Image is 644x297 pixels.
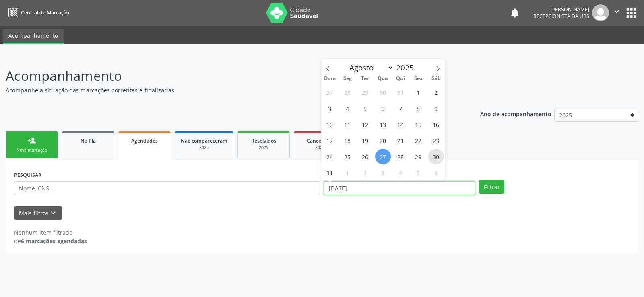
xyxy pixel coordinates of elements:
a: Central de Marcação [6,6,69,19]
span: Agosto 18, 2025 [340,133,355,148]
input: Nome, CNS [14,181,320,195]
i:  [612,7,621,16]
span: Agosto 7, 2025 [393,100,409,116]
div: 2025 [300,145,340,151]
strong: 6 marcações agendadas [21,237,87,245]
span: Agosto 12, 2025 [357,117,373,132]
p: Acompanhe a situação das marcações correntes e finalizadas [6,86,448,94]
span: Setembro 1, 2025 [340,165,355,180]
span: Agosto 6, 2025 [375,100,391,116]
span: Agosto 29, 2025 [411,149,426,164]
span: Julho 30, 2025 [375,84,391,100]
span: Agosto 3, 2025 [322,100,338,116]
span: Não compareceram [181,137,227,144]
button: Mais filtroskeyboard_arrow_down [14,206,62,220]
span: Julho 29, 2025 [357,84,373,100]
span: Agosto 19, 2025 [357,133,373,148]
span: Agosto 10, 2025 [322,117,338,132]
span: Setembro 3, 2025 [375,165,391,180]
button: Filtrar [479,180,504,194]
span: Sáb [427,76,445,81]
span: Agosto 5, 2025 [357,100,373,116]
span: Setembro 4, 2025 [393,165,409,180]
span: Agosto 13, 2025 [375,117,391,132]
span: Agosto 11, 2025 [340,117,355,132]
button: notifications [509,7,520,18]
div: Nenhum item filtrado [14,228,87,237]
p: Acompanhamento [6,66,448,86]
span: Agosto 20, 2025 [375,133,391,148]
span: Agosto 14, 2025 [393,117,409,132]
span: Central de Marcação [21,9,69,16]
span: Cancelados [307,137,334,144]
span: Agosto 2, 2025 [428,84,444,100]
span: Agosto 8, 2025 [411,100,426,116]
span: Setembro 5, 2025 [411,165,426,180]
span: Agosto 30, 2025 [428,149,444,164]
a: Acompanhamento [3,29,64,44]
span: Agosto 15, 2025 [411,117,426,132]
span: Julho 31, 2025 [393,84,409,100]
span: Agosto 31, 2025 [322,165,338,180]
span: Agosto 17, 2025 [322,133,338,148]
p: Ano de acompanhamento [480,109,551,119]
div: 2025 [181,145,227,151]
label: PESQUISAR [14,169,41,181]
button: apps [624,6,638,20]
span: Dom [321,76,339,81]
div: Nova marcação [12,147,52,153]
span: Na fila [80,137,96,144]
input: Selecione um intervalo [324,181,475,195]
span: Qua [374,76,392,81]
span: Agosto 25, 2025 [340,149,355,164]
input: Year [394,62,420,73]
button:  [609,4,624,21]
span: Resolvidos [251,137,276,144]
span: Agosto 4, 2025 [340,100,355,116]
span: Ter [356,76,374,81]
span: Agosto 27, 2025 [375,149,391,164]
span: Qui [392,76,409,81]
div: de [14,237,87,245]
span: Agosto 28, 2025 [393,149,409,164]
span: Agosto 26, 2025 [357,149,373,164]
span: Recepcionista da UBS [533,13,589,20]
span: Agosto 9, 2025 [428,100,444,116]
span: Julho 28, 2025 [340,84,355,100]
span: Sex [409,76,427,81]
span: Agosto 23, 2025 [428,133,444,148]
select: Month [346,62,394,73]
div: [PERSON_NAME] [533,6,589,13]
span: Agosto 22, 2025 [411,133,426,148]
span: Seg [339,76,356,81]
span: Agosto 16, 2025 [428,117,444,132]
span: Agosto 24, 2025 [322,149,338,164]
span: Julho 27, 2025 [322,84,338,100]
span: Agosto 1, 2025 [411,84,426,100]
span: Setembro 2, 2025 [357,165,373,180]
span: Setembro 6, 2025 [428,165,444,180]
img: img [592,4,609,21]
span: Agendados [131,137,158,144]
span: Agosto 21, 2025 [393,133,409,148]
div: 2025 [244,145,284,151]
div: person_add [27,136,36,145]
i: keyboard_arrow_down [49,209,58,217]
